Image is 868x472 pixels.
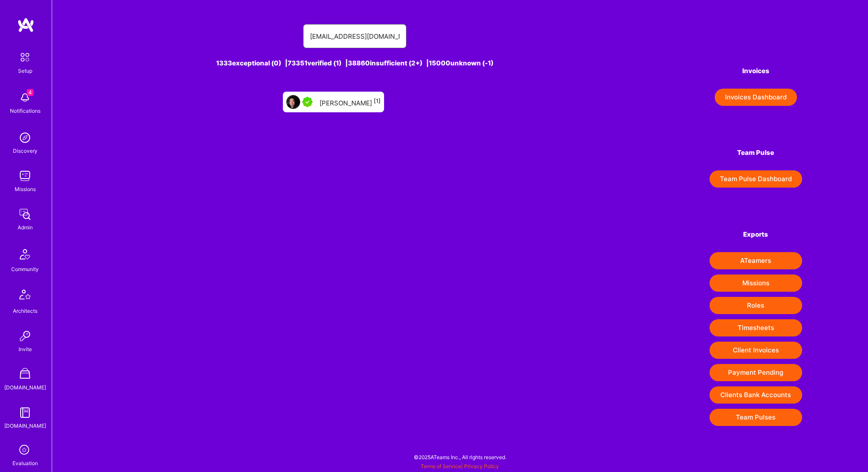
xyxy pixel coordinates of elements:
span: 4 [27,89,34,96]
button: Clients Bank Accounts [710,386,802,404]
button: Team Pulses [710,409,802,426]
div: [DOMAIN_NAME] [4,421,46,430]
button: Missions [710,275,802,292]
button: Invoices Dashboard [715,89,797,106]
img: A.Teamer in Residence [302,97,313,107]
div: Setup [18,66,32,75]
input: Search for an A-Teamer [310,25,400,47]
div: [DOMAIN_NAME] [4,383,46,392]
button: Payment Pending [710,364,802,381]
div: © 2025 ATeams Inc., All rights reserved. [52,446,868,468]
div: Missions [15,185,36,194]
h4: Exports [710,231,802,238]
button: ATeamers [710,252,802,269]
button: Team Pulse Dashboard [710,170,802,188]
a: Invoices Dashboard [710,89,802,106]
div: Community [11,265,39,274]
div: Discovery [13,146,37,155]
button: Roles [710,297,802,314]
img: teamwork [16,167,34,185]
img: guide book [16,404,34,421]
div: Invite [19,345,32,354]
span: | [421,463,499,469]
a: Privacy Policy [464,463,499,469]
h4: Invoices [710,67,802,75]
button: Timesheets [710,319,802,336]
img: A Store [16,366,34,383]
img: setup [16,48,34,66]
img: Invite [16,327,34,345]
div: 1333 exceptional (0) | 73351 verified (1) | 38860 insufficient (2+) | 15000 unknown (-1) [118,59,591,68]
button: Client Invoices [710,342,802,359]
a: Terms of Service [421,463,461,469]
img: bell [16,89,34,106]
div: Architects [13,306,37,315]
img: Community [15,244,35,265]
div: Admin [18,223,33,232]
a: User AvatarA.Teamer in Residence[PERSON_NAME][1] [279,88,387,116]
i: icon SelectionTeam [17,442,33,459]
img: admin teamwork [16,206,34,223]
img: discovery [16,129,34,146]
div: Evaluation [12,459,38,468]
h4: Team Pulse [710,149,802,157]
img: User Avatar [286,95,300,109]
div: [PERSON_NAME] [319,96,381,108]
img: Architects [15,286,35,306]
div: Notifications [10,106,40,115]
sup: [1] [374,98,381,104]
img: logo [17,17,34,33]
